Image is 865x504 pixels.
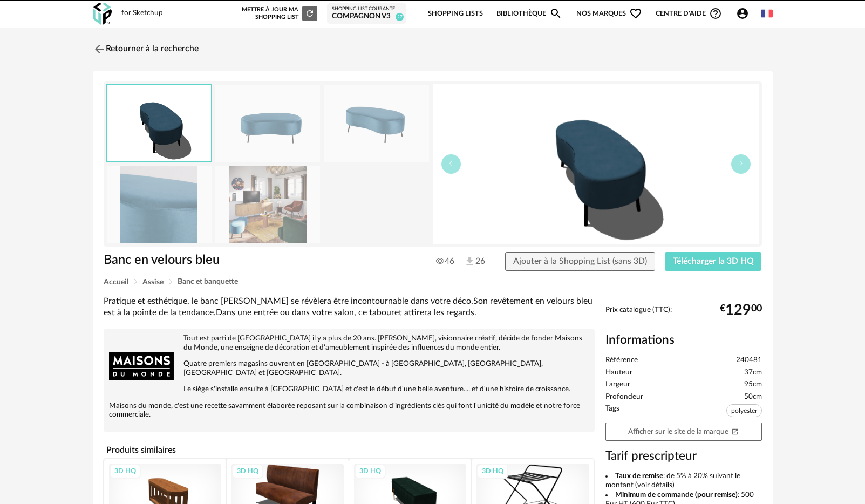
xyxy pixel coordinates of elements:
a: BibliothèqueMagnify icon [496,1,562,26]
span: 240481 [736,356,762,365]
p: Quatre premiers magasins ouvrent en [GEOGRAPHIC_DATA] - à [GEOGRAPHIC_DATA], [GEOGRAPHIC_DATA], [... [109,359,589,378]
div: 3D HQ [477,464,508,478]
div: Prix catalogue (TTC): [605,305,762,325]
span: Tags [605,404,619,420]
div: 3D HQ [232,464,263,478]
img: thumbnail.png [107,85,211,161]
div: Breadcrumb [104,278,762,286]
img: banc-en-velours-bleu-1000-16-16-240481_1.jpg [215,85,320,162]
span: Heart Outline icon [629,7,642,20]
b: Minimum de commande (pour remise) [615,491,738,499]
span: Refresh icon [305,10,315,16]
div: Shopping List courante [332,6,401,12]
p: Maisons du monde, c'est une recette savamment élaborée reposant sur la combinaison d'ingrédients ... [109,401,589,420]
span: 27 [396,13,404,21]
span: 37cm [744,368,762,378]
h4: Produits similaires [104,442,595,458]
span: 50cm [744,392,762,402]
span: Nos marques [576,1,642,26]
div: compagnon v3 [332,12,401,22]
b: Taux de remise [615,472,663,480]
span: Largeur [605,380,630,390]
h1: Banc en velours bleu [104,252,372,269]
a: Afficher sur le site de la marqueOpen In New icon [605,423,762,441]
span: 95cm [744,380,762,390]
span: Profondeur [605,392,643,402]
span: Open In New icon [731,427,739,435]
span: polyester [726,404,762,417]
img: OXP [93,3,112,25]
span: 46 [436,256,454,267]
span: Magnify icon [549,7,562,20]
span: 26 [464,256,485,268]
div: for Sketchup [121,9,163,18]
span: Télécharger la 3D HQ [673,257,754,265]
div: 3D HQ [355,464,386,478]
span: Référence [605,356,638,365]
a: Shopping Lists [428,1,483,26]
a: Shopping List courante compagnon v3 27 [332,6,401,22]
img: banc-en-velours-bleu-1000-16-16-240481_3.jpg [107,166,212,243]
span: Assise [142,278,164,286]
img: svg+xml;base64,PHN2ZyB3aWR0aD0iMjQiIGhlaWdodD0iMjQiIHZpZXdCb3g9IjAgMCAyNCAyNCIgZmlsbD0ibm9uZSIgeG... [93,43,106,56]
p: Le siège s'installe ensuite à [GEOGRAPHIC_DATA] et c'est le début d'une belle aventure.... et d'u... [109,385,589,394]
img: banc-en-velours-bleu-1000-16-16-240481_2.jpg [324,85,429,162]
img: thumbnail.png [433,84,759,244]
span: Accueil [104,278,128,286]
h3: Tarif prescripteur [605,448,762,464]
div: Mettre à jour ma Shopping List [240,6,317,21]
img: brand logo [109,334,174,399]
div: € 00 [720,306,762,315]
span: Account Circle icon [736,7,754,20]
div: 3D HQ [110,464,141,478]
span: Hauteur [605,368,632,378]
button: Ajouter à la Shopping List (sans 3D) [505,252,655,271]
span: Account Circle icon [736,7,749,20]
img: banc-en-velours-bleu-1000-16-16-240481_4.jpg [215,166,320,243]
span: Ajouter à la Shopping List (sans 3D) [513,257,647,265]
a: Retourner à la recherche [93,37,199,61]
img: fr [761,8,773,19]
span: 129 [725,306,751,315]
div: Pratique et esthétique, le banc [PERSON_NAME] se révèlera être incontournable dans votre déco.Son... [104,296,595,319]
span: Centre d'aideHelp Circle Outline icon [656,7,722,20]
span: Banc et banquette [178,278,238,285]
p: Tout est parti de [GEOGRAPHIC_DATA] il y a plus de 20 ans. [PERSON_NAME], visionnaire créatif, dé... [109,334,589,352]
li: : de 5% à 20% suivant le montant (voir détails) [605,472,762,491]
h2: Informations [605,332,762,348]
img: Téléchargements [464,256,475,267]
span: Help Circle Outline icon [709,7,722,20]
button: Télécharger la 3D HQ [665,252,762,271]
